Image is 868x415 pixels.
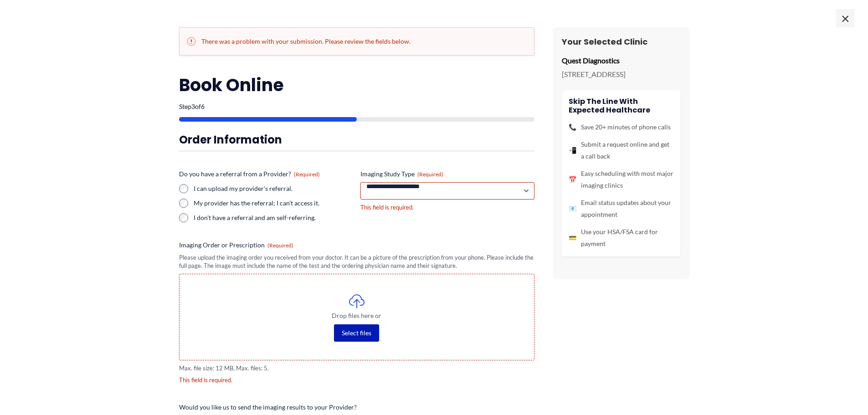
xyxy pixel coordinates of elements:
h2: Book Online [179,74,534,96]
legend: Do you have a referral from a Provider? [179,169,320,179]
button: select files, imaging order or prescription (required) [334,324,379,342]
label: I can upload my provider's referral. [194,184,353,193]
legend: Would you like us to send the imaging results to your Provider? [179,403,357,412]
li: Use your HSA/FSA card for payment [569,226,673,250]
h4: Skip the line with Expected Healthcare [569,97,673,114]
h2: There was a problem with your submission. Please review the fields below. [187,37,527,46]
li: Save 20+ minutes of phone calls [569,121,673,133]
span: 3 [191,102,195,110]
div: This field is required. [360,203,534,212]
span: 📲 [569,144,576,156]
span: Drop files here or [198,313,516,319]
span: 📞 [569,121,576,133]
span: (Required) [294,171,320,178]
span: (Required) [267,242,293,249]
span: 6 [201,102,205,110]
p: [STREET_ADDRESS] [562,67,680,81]
span: × [836,9,854,27]
label: I don't have a referral and am self-referring. [194,213,353,222]
h3: Order Information [179,133,534,147]
li: Easy scheduling with most major imaging clinics [569,168,673,191]
li: Submit a request online and get a call back [569,138,673,162]
div: This field is required. [179,376,534,384]
div: Please upload the imaging order you received from your doctor. It can be a picture of the prescri... [179,253,534,270]
p: Quest Diagnostics [562,54,680,67]
label: My provider has the referral; I can't access it. [194,199,353,208]
span: 📅 [569,174,576,185]
span: 💳 [569,232,576,244]
li: Email status updates about your appointment [569,197,673,220]
h3: Your Selected Clinic [562,36,680,47]
span: (Required) [417,171,443,178]
p: Step of [179,103,534,110]
label: Imaging Order or Prescription [179,241,534,250]
span: Max. file size: 12 MB, Max. files: 5. [179,364,534,373]
label: Imaging Study Type [360,169,534,179]
span: 📧 [569,203,576,215]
